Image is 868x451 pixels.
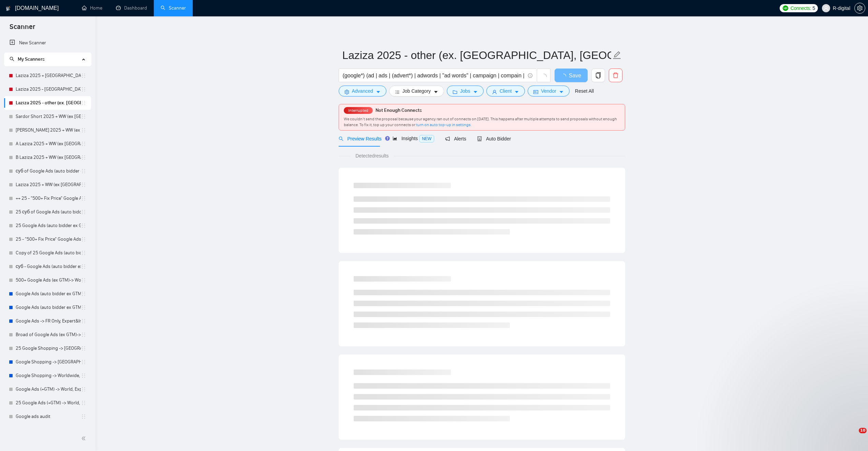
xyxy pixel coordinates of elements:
[575,87,594,95] a: Reset All
[389,86,444,96] button: barsJob Categorycaret-down
[81,373,86,378] span: holder
[4,342,91,355] li: 25 Google Shopping -> USA, UK, Canada, New Zealand, Australia Expert&Intermediate, H - $25, F -$3...
[116,5,147,11] a: dashboardDashboard
[343,71,525,80] input: Search Freelance Jobs...
[824,6,828,11] span: user
[4,22,41,36] span: Scanner
[445,136,450,141] span: notification
[4,192,91,205] li: ++ 25 - "500+ Fix Price" Google Ads (auto bidder ex GTM) -> WW
[81,141,86,147] span: holder
[402,87,431,95] span: Job Category
[393,136,434,141] span: Insights
[4,82,91,96] li: Laziza 2025 - Europe
[433,89,438,94] span: caret-down
[16,355,81,369] a: Google Shopping -> [GEOGRAPHIC_DATA], [GEOGRAPHIC_DATA], [GEOGRAPHIC_DATA], [GEOGRAPHIC_DATA], [G...
[81,250,86,256] span: holder
[81,237,86,242] span: holder
[81,168,86,174] span: holder
[16,287,81,301] a: Google Ads (auto bidder ex GTM) -> [GEOGRAPHIC_DATA], Expert&Intermediate, H - $25, F -$300, 4.5 ...
[541,87,556,95] span: Vendor
[16,410,81,423] a: Google ads audit
[4,314,91,328] li: Google Ads -> FR Only, Expert&Intermediate, H - $25, F -$300, 4.5 stars
[4,246,91,260] li: Copy of 25 Google Ads (auto bidder ex GTM) -> USA, Expert&Intermediate, H - $25, F -$300, 4.5 stars
[376,89,381,94] span: caret-down
[81,182,86,187] span: holder
[859,428,867,433] span: 10
[81,73,86,78] span: holder
[416,122,472,127] a: turn on auto top-up in settings.
[16,369,81,382] a: Google Shopping -> Worldwide, Expert&Intermediate, H - $25, F -$300, 4.5 stars
[854,3,865,14] button: setting
[6,3,11,14] img: logo
[4,355,91,369] li: Google Shopping -> USA, UK, Canada, New Zealand, Australia Expert&Intermediate, H - $25, F -$300,...
[453,89,457,94] span: folder
[555,69,588,82] button: Save
[16,301,81,314] a: Google Ads (auto bidder ex GTM)-> Worldwide, Expert&Intermediate, H - $25, F -$300, 4.5 stars
[16,273,81,287] a: 500+ Google Ads (ex GTM)-> Worldwide, Expert&Intermediate, H - $25, F -$300, 4.5 stars
[16,382,81,396] a: Google Ads (+GTM) -> World, Expert&Intermediate, H - $25, F -$300, 4.5 stars
[783,5,788,11] img: upwork-logo.png
[16,396,81,410] a: 25 Google Ads (+GTM) -> World, Expert&Intermediate, H - $25, F -$300, 4.5 stars
[81,87,86,92] span: holder
[4,151,91,164] li: B Laziza 2025 + WW (ex USA, CA, AU)
[81,155,86,160] span: holder
[4,205,91,219] li: 25 суб of Google Ads (auto bidder ex GTM) -> USA, Expert&Intermediate, H - $25, F -$300, 4.5 stars
[393,136,397,141] span: area-chart
[447,86,484,96] button: folderJobscaret-down
[16,96,81,110] a: Laziza 2025 - other (ex. [GEOGRAPHIC_DATA], [GEOGRAPHIC_DATA], [GEOGRAPHIC_DATA], [GEOGRAPHIC_DATA])
[81,291,86,297] span: holder
[559,89,564,94] span: caret-down
[10,56,45,62] span: My Scanners
[445,136,466,141] span: Alerts
[4,232,91,246] li: 25 - "500+ Fix Price" Google Ads (auto bidder ex GTM) -> WW
[4,396,91,410] li: 25 Google Ads (+GTM) -> World, Expert&Intermediate, H - $25, F -$300, 4.5 stars
[4,69,91,82] li: Laziza 2025 + USA, CA, AU
[4,96,91,110] li: Laziza 2025 - other (ex. USA, CA, AU, Europe)
[492,89,497,94] span: user
[81,435,88,442] span: double-left
[16,232,81,246] a: 25 - "500+ Fix Price" Google Ads (auto bidder ex GTM) -> WW
[4,110,91,123] li: Sardor Short 2025 + WW (ex USA, CA, AU)
[4,260,91,273] li: суб - Google Ads (auto bidder ex GTM)-> Worldwide, Expert&Intermediate, H - $25, F -$300, 4.5 stars
[613,51,621,60] span: edit
[855,5,865,11] span: setting
[4,36,91,50] li: New Scanner
[81,264,86,269] span: holder
[592,72,605,78] span: copy
[339,136,343,141] span: search
[351,152,393,160] span: Detected results
[4,287,91,301] li: Google Ads (auto bidder ex GTM) -> USA, Expert&Intermediate, H - $25, F -$300, 4.5 stars
[16,178,81,192] a: Laziza 2025 + WW (ex [GEOGRAPHIC_DATA], [GEOGRAPHIC_DATA], [GEOGRAPHIC_DATA])
[82,5,102,11] a: homeHome
[591,69,605,82] button: copy
[344,89,349,94] span: setting
[561,74,569,79] span: loading
[81,305,86,310] span: holder
[384,135,391,141] div: Tooltip anchor
[81,387,86,392] span: holder
[569,71,581,80] span: Save
[81,100,86,106] span: holder
[16,205,81,219] a: 25 суб of Google Ads (auto bidder ex GTM) -> [GEOGRAPHIC_DATA], Expert&Intermediate, H - $25, F -...
[81,414,86,419] span: holder
[4,410,91,423] li: Google ads audit
[346,108,370,113] span: Interrupted
[4,382,91,396] li: Google Ads (+GTM) -> World, Expert&Intermediate, H - $25, F -$300, 4.5 stars
[342,47,611,64] input: Scanner name...
[486,86,525,96] button: userClientcaret-down
[161,5,186,11] a: searchScanner
[81,223,86,228] span: holder
[477,136,511,141] span: Auto Bidder
[16,123,81,137] a: [PERSON_NAME] 2025 + WW (ex [GEOGRAPHIC_DATA], [GEOGRAPHIC_DATA], [GEOGRAPHIC_DATA])
[541,74,547,80] span: loading
[609,69,622,82] button: delete
[16,69,81,82] a: Laziza 2025 + [GEOGRAPHIC_DATA], [GEOGRAPHIC_DATA], [GEOGRAPHIC_DATA]
[16,192,81,205] a: ++ 25 - "500+ Fix Price" Google Ads (auto bidder ex GTM) -> WW
[16,260,81,273] a: суб - Google Ads (auto bidder ex GTM)-> Worldwide, Expert&Intermediate, H - $25, F -$300, 4.5 stars
[352,87,373,95] span: Advanced
[4,123,91,137] li: Sardor Long 2025 + WW (ex USA, CA, AU)
[16,110,81,123] a: Sardor Short 2025 + WW (ex [GEOGRAPHIC_DATA], [GEOGRAPHIC_DATA], [GEOGRAPHIC_DATA])
[81,209,86,215] span: holder
[16,151,81,164] a: B Laziza 2025 + WW (ex [GEOGRAPHIC_DATA], [GEOGRAPHIC_DATA], [GEOGRAPHIC_DATA])
[16,314,81,328] a: Google Ads -> FR Only, Expert&Intermediate, H - $25, F -$300, 4.5 stars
